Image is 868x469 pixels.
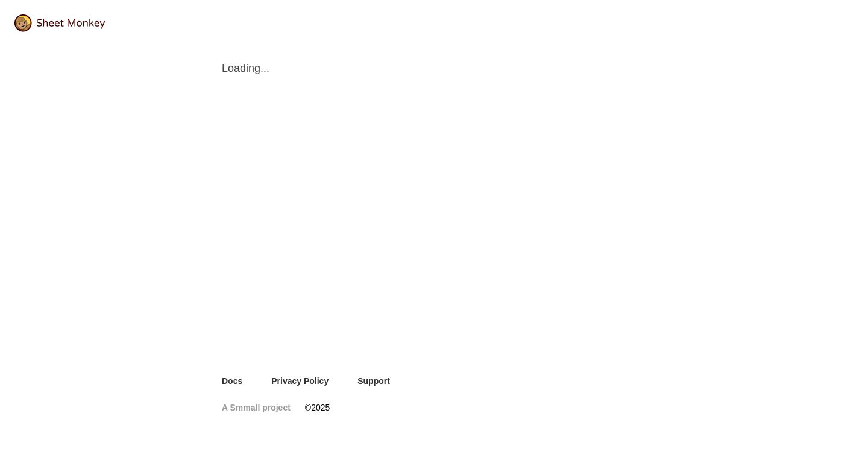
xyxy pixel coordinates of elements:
a: Privacy Policy [271,375,329,387]
span: © 2025 [305,401,330,414]
a: Support [357,375,390,387]
a: Docs [222,375,242,387]
span: Loading... [222,61,646,75]
a: A Smmall project [222,401,291,414]
img: logo@2x.png [14,14,105,32]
